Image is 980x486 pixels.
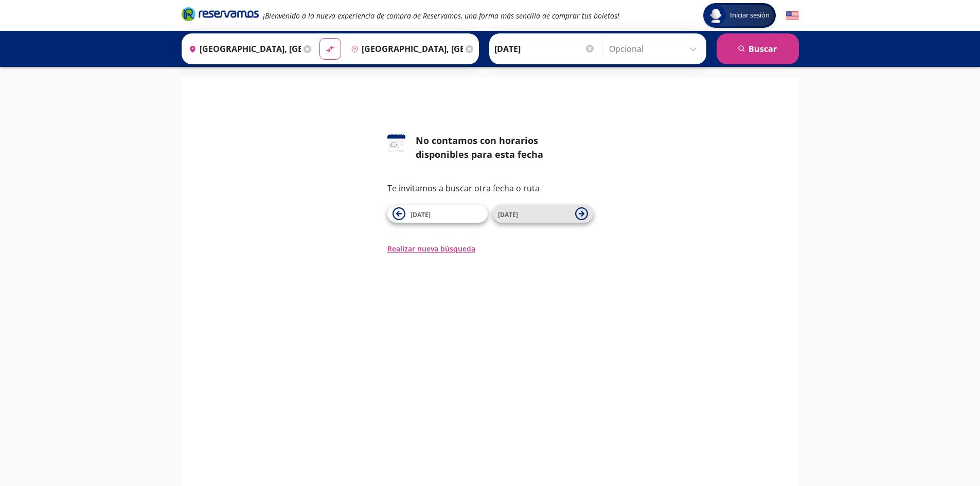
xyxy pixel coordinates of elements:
input: Buscar Destino [347,36,463,62]
span: [DATE] [411,210,431,219]
input: Opcional [609,36,701,62]
span: [DATE] [498,210,518,219]
input: Elegir Fecha [494,36,595,62]
button: [DATE] [493,205,593,223]
em: ¡Bienvenido a la nueva experiencia de compra de Reservamos, una forma más sencilla de comprar tus... [263,11,619,21]
button: English [786,9,799,22]
button: Buscar [717,33,799,64]
div: No contamos con horarios disponibles para esta fecha [416,134,593,161]
a: Brand Logo [182,6,259,25]
span: Iniciar sesión [726,10,774,21]
button: Realizar nueva búsqueda [387,243,475,254]
i: Brand Logo [182,6,259,22]
p: Te invitamos a buscar otra fecha o ruta [387,182,593,194]
input: Buscar Origen [185,36,301,62]
button: [DATE] [387,205,488,223]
